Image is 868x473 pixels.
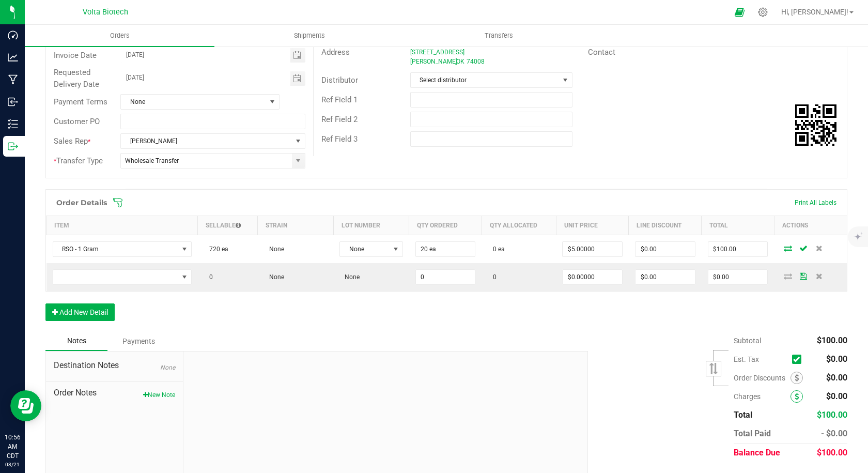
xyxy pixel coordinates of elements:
[54,68,99,89] span: Requested Delivery Date
[795,104,836,146] qrcode: 00002771
[8,74,18,85] inline-svg: Manufacturing
[280,31,339,40] span: Shipments
[290,71,305,86] span: Toggle calendar
[411,73,559,87] span: Select distributor
[8,52,18,63] inline-svg: Analytics
[467,58,485,65] span: 74008
[826,391,847,401] span: $0.00
[826,354,847,364] span: $0.00
[321,48,350,57] span: Address
[708,270,768,284] input: 0
[636,270,695,284] input: 0
[416,242,475,256] input: 0
[471,31,527,40] span: Transfers
[53,269,192,285] span: NO DATA FOUND
[792,353,806,367] span: Calculate excise tax
[774,216,847,235] th: Actions
[121,134,291,148] span: [PERSON_NAME]
[817,335,847,345] span: $100.00
[488,246,505,253] span: 0 ea
[339,273,360,281] span: None
[5,461,20,468] p: 08/21
[143,390,175,400] button: New Note
[563,270,622,284] input: 0
[25,25,214,47] a: Orders
[826,373,847,383] span: $0.00
[54,117,100,126] span: Customer PO
[455,58,456,65] span: ,
[817,448,847,457] span: $100.00
[264,273,284,281] span: None
[258,216,334,235] th: Strain
[54,156,103,165] span: Transfer Type
[488,273,497,281] span: 0
[821,429,847,438] span: - $0.00
[56,199,107,207] h1: Order Details
[8,97,18,107] inline-svg: Inbound
[588,48,615,57] span: Contact
[83,8,128,17] span: Volta Biotech
[404,25,594,47] a: Transfers
[636,242,695,256] input: 0
[45,303,115,321] button: Add New Detail
[796,245,811,251] span: Save Order Detail
[482,216,556,235] th: Qty Allocated
[54,51,97,60] span: Invoice Date
[756,7,769,17] div: Manage settings
[10,390,41,421] iframe: Resource center
[107,332,169,350] div: Payments
[5,433,20,461] p: 10:56 AM CDT
[160,364,175,371] span: None
[817,410,847,420] span: $100.00
[53,242,178,256] span: RSO - 1 Gram
[321,115,358,124] span: Ref Field 2
[45,331,107,351] div: Notes
[702,216,774,235] th: Total
[781,8,848,16] span: Hi, [PERSON_NAME]!
[796,273,811,279] span: Save Order Detail
[53,241,192,257] span: NO DATA FOUND
[795,104,836,146] img: Scan me!
[321,134,358,144] span: Ref Field 3
[409,216,482,235] th: Qty Ordered
[204,273,213,281] span: 0
[54,136,88,146] span: Sales Rep
[8,30,18,40] inline-svg: Dashboard
[456,58,464,65] span: OK
[54,97,107,106] span: Payment Terms
[321,75,358,85] span: Distributor
[734,448,780,457] span: Balance Due
[728,2,751,22] span: Open Ecommerce Menu
[416,270,475,284] input: 0
[340,242,390,256] span: None
[734,355,788,363] span: Est. Tax
[8,119,18,129] inline-svg: Inventory
[321,95,358,104] span: Ref Field 1
[734,392,791,401] span: Charges
[563,242,622,256] input: 0
[556,216,629,235] th: Unit Price
[214,25,404,47] a: Shipments
[734,429,771,438] span: Total Paid
[410,49,464,56] span: [STREET_ADDRESS]
[204,246,228,253] span: 720 ea
[734,374,791,382] span: Order Discounts
[54,387,175,399] span: Order Notes
[734,337,761,345] span: Subtotal
[47,216,198,235] th: Item
[629,216,702,235] th: Line Discount
[198,216,258,235] th: Sellable
[333,216,409,235] th: Lot Number
[54,359,175,372] span: Destination Notes
[264,246,284,253] span: None
[8,141,18,151] inline-svg: Outbound
[121,95,266,109] span: None
[290,48,305,63] span: Toggle calendar
[811,245,827,251] span: Delete Order Detail
[96,31,144,40] span: Orders
[811,273,827,279] span: Delete Order Detail
[410,58,457,65] span: [PERSON_NAME]
[734,410,752,420] span: Total
[708,242,768,256] input: 0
